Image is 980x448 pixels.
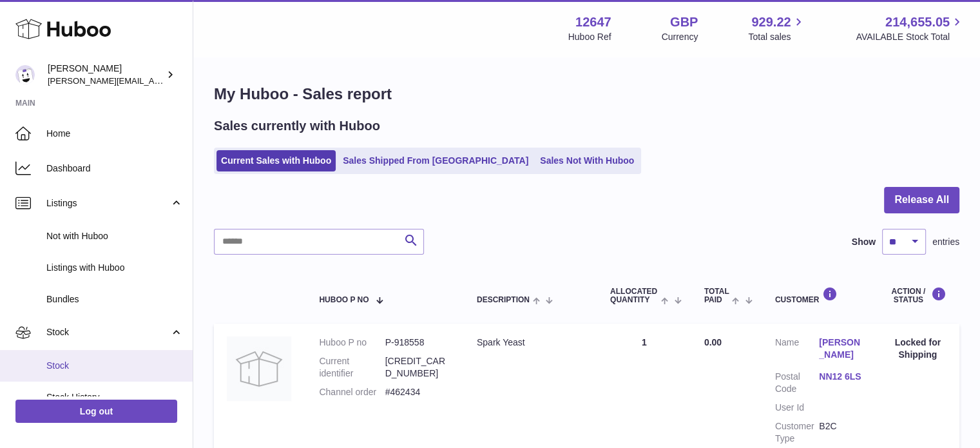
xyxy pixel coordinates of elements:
dt: Postal Code [775,371,819,395]
span: Stock [46,326,169,338]
dt: Customer Type [775,420,819,445]
dd: #462434 [385,386,451,398]
img: peter@pinter.co.uk [15,65,35,84]
span: Stock [46,360,183,372]
a: Sales Not With Huboo [535,150,639,171]
dd: [CREDIT_CARD_NUMBER] [385,355,451,380]
span: Total sales [748,31,805,43]
span: Stock History [46,391,183,404]
span: 214,655.05 [885,14,950,31]
span: 929.22 [751,14,791,31]
span: entries [932,236,959,248]
strong: GBP [670,14,698,31]
span: Listings with Huboo [46,262,183,274]
dd: P-918558 [385,336,451,349]
span: Dashboard [46,162,183,175]
div: Customer [775,287,863,304]
a: Log out [15,400,177,423]
span: [PERSON_NAME][EMAIL_ADDRESS][PERSON_NAME][DOMAIN_NAME] [48,75,327,86]
span: Huboo P no [319,296,369,304]
span: Description [477,296,530,304]
dt: Huboo P no [319,336,385,349]
span: Not with Huboo [46,230,183,242]
h1: My Huboo - Sales report [214,84,959,104]
a: Sales Shipped From [GEOGRAPHIC_DATA] [338,150,533,171]
div: Action / Status [889,287,946,304]
dt: Current identifier [319,355,385,380]
div: Locked for Shipping [889,336,946,361]
dt: User Id [775,402,819,414]
span: Listings [46,197,169,209]
a: 929.22 Total sales [748,14,805,43]
button: Release All [884,187,959,213]
div: [PERSON_NAME] [48,63,164,87]
strong: 12647 [575,14,611,31]
span: Home [46,128,183,140]
span: ALLOCATED Quantity [610,287,658,304]
label: Show [852,236,876,248]
div: Currency [662,31,698,43]
span: AVAILABLE Stock Total [856,31,965,43]
div: Spark Yeast [477,336,584,349]
a: NN12 6LS [819,371,863,383]
a: [PERSON_NAME] [819,336,863,361]
a: 214,655.05 AVAILABLE Stock Total [856,14,965,43]
a: Current Sales with Huboo [216,150,336,171]
dd: B2C [819,420,863,445]
span: Bundles [46,293,183,306]
h2: Sales currently with Huboo [214,117,380,135]
img: no-photo.jpg [227,336,291,401]
dt: Name [775,336,819,364]
dt: Channel order [319,386,385,398]
span: 0.00 [704,337,722,347]
div: Huboo Ref [568,31,611,43]
span: Total paid [704,287,729,304]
